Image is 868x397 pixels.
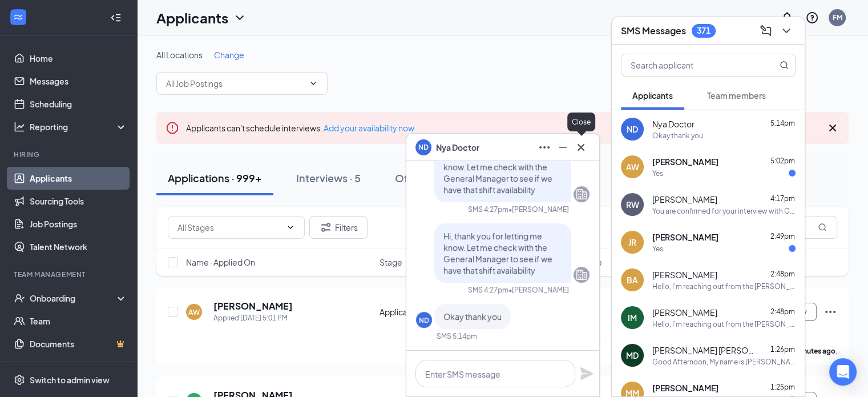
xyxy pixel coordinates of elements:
span: 2:48pm [770,270,795,278]
h3: SMS Messages [621,25,686,37]
span: 5:14pm [770,119,795,127]
div: Hello, I'm reaching out from the [PERSON_NAME]'s in [GEOGRAPHIC_DATA]. We would like to schedule ... [652,282,796,291]
div: RW [626,199,639,210]
div: Offers and hires · 999+ [395,171,506,185]
span: Nya Doctor [652,118,695,130]
button: Cross [572,138,590,157]
a: DocumentsCrown [30,332,127,355]
svg: Settings [14,374,25,386]
div: SMS 4:27pm [468,285,508,295]
div: IM [628,312,637,323]
div: Hiring [14,150,125,159]
svg: Company [575,268,588,282]
span: [PERSON_NAME] [652,269,717,280]
svg: UserCheck [14,292,25,304]
span: 2:49pm [770,232,795,240]
span: [PERSON_NAME] [PERSON_NAME] [652,344,755,356]
div: Applications · 999+ [168,171,262,185]
svg: Analysis [14,121,25,133]
span: Applicants can't schedule interviews. [186,123,414,133]
button: ChevronDown [777,22,796,40]
span: 2:48pm [770,307,795,316]
svg: Notifications [780,11,794,25]
div: Application Review [380,306,473,318]
span: 4:17pm [770,194,795,203]
svg: Filter [319,220,333,234]
svg: Cross [574,141,588,154]
svg: Collapse [110,12,122,23]
a: Applicants [30,167,127,190]
span: Applicants [632,90,673,101]
svg: ChevronDown [233,11,247,25]
div: Interviews · 5 [296,171,361,185]
a: Team [30,310,127,332]
span: • [PERSON_NAME] [508,285,569,295]
span: 5:02pm [770,157,795,165]
div: Good Afternoon, My name is [PERSON_NAME], I'm the HR Director for the Wendy's in [GEOGRAPHIC_DATA... [652,357,796,367]
svg: Minimize [556,141,570,154]
span: [PERSON_NAME] [652,307,717,318]
div: AW [626,161,639,173]
svg: ChevronDown [286,223,295,232]
a: Home [30,47,127,70]
span: Change [214,50,244,60]
svg: ComposeMessage [759,24,773,38]
svg: Company [575,187,588,201]
button: Filter Filters [309,216,368,239]
span: [PERSON_NAME] [652,156,718,167]
span: Nya Doctor [436,141,479,154]
svg: Cross [826,121,839,135]
svg: QuestionInfo [805,11,819,25]
svg: MagnifyingGlass [818,223,827,232]
b: 17 minutes ago [786,347,835,355]
span: Hi, thank you for letting me know. Let me check with the General Manager to see if we have that s... [443,231,552,275]
div: MD [626,350,639,361]
span: [PERSON_NAME] [652,382,718,394]
span: 1:25pm [770,383,795,391]
a: SurveysCrown [30,355,127,378]
svg: MagnifyingGlass [780,61,789,70]
span: 1:26pm [770,345,795,354]
div: Yes [652,169,663,178]
div: JR [628,236,636,248]
a: Job Postings [30,212,127,235]
span: • [PERSON_NAME] [508,204,569,214]
div: Onboarding [30,292,118,304]
input: Search applicant [621,54,757,76]
div: SMS 4:27pm [468,204,508,214]
div: You are confirmed for your interview with General Manager [PERSON_NAME], at our Yonkers [PERSON_N... [652,206,796,216]
span: [PERSON_NAME] [652,231,718,243]
div: ND [627,123,638,135]
div: Switch to admin view [30,374,110,386]
div: Yes [652,244,663,254]
div: Team Management [14,270,125,279]
div: Hello, I'm reaching out from the [PERSON_NAME]'s in [GEOGRAPHIC_DATA]. We would like to schedule ... [652,319,796,329]
div: 371 [697,26,710,35]
span: Okay thank you [443,311,502,322]
div: FM [833,13,842,22]
h1: Applicants [156,8,228,27]
svg: Plane [580,367,594,380]
div: ND [419,315,429,325]
button: Ellipses [535,138,554,157]
div: Okay thank you [652,131,703,141]
span: All Locations [156,50,203,60]
svg: Ellipses [823,305,837,319]
svg: WorkstreamLogo [13,11,24,23]
span: [PERSON_NAME] [652,194,717,205]
a: Messages [30,70,127,93]
div: AW [188,307,200,317]
svg: Ellipses [538,141,551,154]
a: Talent Network [30,235,127,258]
button: ComposeMessage [757,22,775,40]
div: Reporting [30,121,128,133]
div: BA [627,274,638,286]
a: Scheduling [30,93,127,115]
svg: ChevronDown [780,24,793,38]
div: Close [567,113,595,131]
span: Team members [707,90,766,101]
svg: Error [165,121,179,135]
div: Open Intercom Messenger [829,358,857,386]
button: Minimize [554,138,572,157]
